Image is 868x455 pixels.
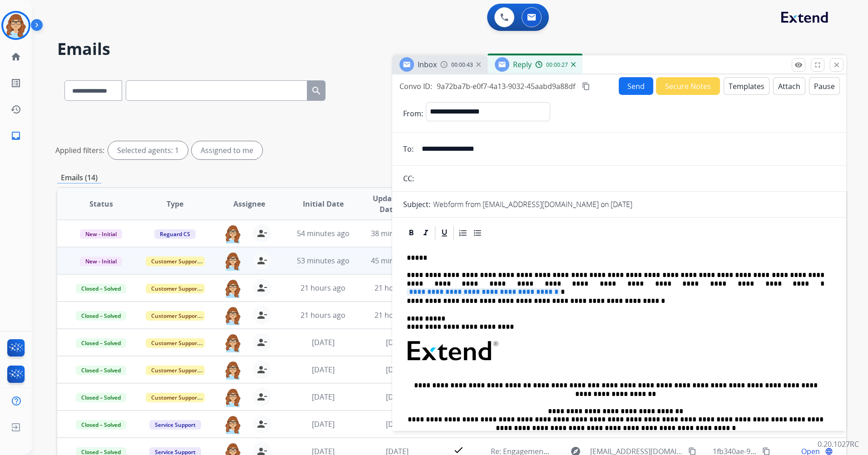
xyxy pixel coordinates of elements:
button: Send [619,77,653,95]
span: Reply [513,59,532,69]
span: Type [167,198,183,209]
img: agent-avatar [224,279,242,298]
span: 21 hours ago [301,283,345,293]
mat-icon: person_remove [256,255,267,266]
img: avatar [3,13,29,38]
div: Selected agents: 1 [108,141,188,159]
mat-icon: person_remove [256,419,267,430]
div: Italic [419,226,433,240]
span: Customer Support [146,311,205,321]
span: Reguard CS [154,229,196,239]
span: Closed – Solved [76,311,126,321]
span: Initial Date [303,198,344,209]
p: Subject: [403,199,430,210]
mat-icon: person_remove [256,364,267,375]
div: Ordered List [456,226,470,240]
p: CC: [403,173,414,184]
span: Closed – Solved [76,420,126,430]
span: Customer Support [146,257,205,266]
span: 54 minutes ago [297,228,350,238]
mat-icon: home [10,51,21,62]
mat-icon: search [311,85,322,96]
mat-icon: remove_red_eye [794,61,803,69]
p: Convo ID: [399,81,432,92]
span: Closed – Solved [76,338,126,348]
div: Assigned to me [192,141,262,159]
span: Closed – Solved [76,284,126,293]
div: Bold [404,226,418,240]
span: Status [89,198,113,209]
span: [DATE] [312,365,335,375]
span: New - Initial [80,229,122,239]
span: 53 minutes ago [297,256,350,266]
p: 0.20.1027RC [818,439,859,450]
mat-icon: person_remove [256,310,267,321]
mat-icon: list_alt [10,78,21,89]
mat-icon: person_remove [256,228,267,239]
span: Service Support [149,420,201,430]
span: [DATE] [312,419,335,429]
mat-icon: history [10,104,21,115]
span: [DATE] [386,365,409,375]
p: Emails (14) [57,172,101,183]
button: Attach [773,77,805,95]
span: 00:00:27 [546,61,568,69]
div: Underline [438,226,451,240]
span: Inbox [418,59,437,69]
span: 00:00:43 [451,61,473,69]
span: [DATE] [386,392,409,402]
p: Applied filters: [55,145,104,156]
img: agent-avatar [224,388,242,407]
span: [DATE] [386,337,409,347]
span: 21 hours ago [375,283,419,293]
mat-icon: content_copy [582,82,590,90]
span: New - Initial [80,257,122,266]
img: agent-avatar [224,361,242,380]
span: Updated Date [368,193,409,215]
span: 9a72ba7b-e0f7-4a13-9032-45aabd9a88df [437,81,575,91]
span: Assignee [233,198,265,209]
mat-icon: person_remove [256,391,267,402]
div: Bullet List [471,226,484,240]
span: Customer Support [146,338,205,348]
span: Closed – Solved [76,393,126,402]
mat-icon: inbox [10,130,21,141]
span: [DATE] [312,392,335,402]
span: 21 hours ago [375,310,419,320]
span: 21 hours ago [301,310,345,320]
p: Webform from [EMAIL_ADDRESS][DOMAIN_NAME] on [DATE] [433,199,632,210]
button: Secure Notes [656,77,720,95]
img: agent-avatar [224,415,242,434]
span: Customer Support [146,393,205,402]
h2: Emails [57,40,846,58]
img: agent-avatar [224,224,242,243]
img: agent-avatar [224,333,242,352]
span: [DATE] [386,419,409,429]
mat-icon: person_remove [256,337,267,348]
mat-icon: person_remove [256,282,267,293]
span: 38 minutes ago [371,228,424,238]
span: Closed – Solved [76,366,126,375]
span: Customer Support [146,366,205,375]
button: Templates [724,77,769,95]
img: agent-avatar [224,306,242,325]
mat-icon: close [833,61,841,69]
p: From: [403,108,423,119]
span: 45 minutes ago [371,256,424,266]
img: agent-avatar [224,252,242,271]
span: Customer Support [146,284,205,293]
button: Pause [809,77,840,95]
mat-icon: fullscreen [814,61,822,69]
p: To: [403,143,414,154]
span: [DATE] [312,337,335,347]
